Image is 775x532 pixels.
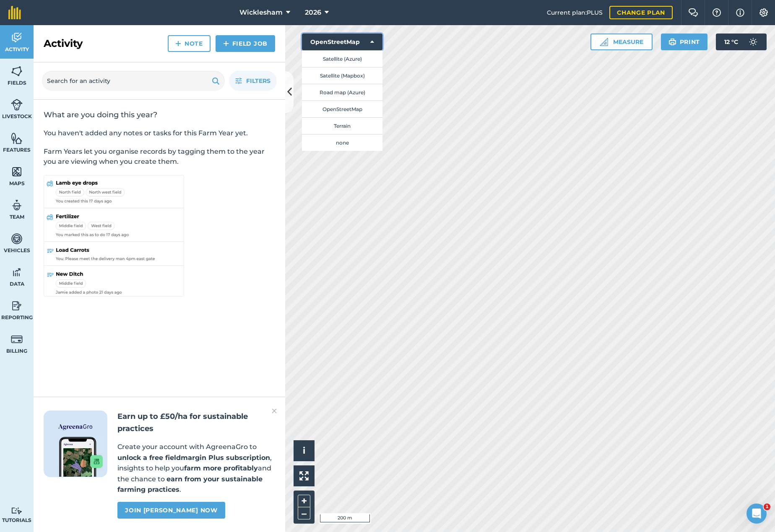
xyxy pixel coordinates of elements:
img: Four arrows, one pointing top left, one top right, one bottom right and the last bottom left [299,471,309,480]
img: svg+xml;base64,PHN2ZyB4bWxucz0iaHR0cDovL3d3dy53My5vcmcvMjAwMC9zdmciIHdpZHRoPSIxOSIgaGVpZ2h0PSIyNC... [212,76,220,86]
a: Join [PERSON_NAME] now [117,502,225,519]
img: svg+xml;base64,PHN2ZyB4bWxucz0iaHR0cDovL3d3dy53My5vcmcvMjAwMC9zdmciIHdpZHRoPSI1NiIgaGVpZ2h0PSI2MC... [11,132,23,145]
img: svg+xml;base64,PHN2ZyB4bWxucz0iaHR0cDovL3d3dy53My5vcmcvMjAwMC9zdmciIHdpZHRoPSIyMiIgaGVpZ2h0PSIzMC... [272,406,277,416]
img: svg+xml;base64,PD94bWwgdmVyc2lvbj0iMS4wIiBlbmNvZGluZz0idXRmLTgiPz4KPCEtLSBHZW5lcmF0b3I6IEFkb2JlIE... [11,199,23,212]
img: svg+xml;base64,PHN2ZyB4bWxucz0iaHR0cDovL3d3dy53My5vcmcvMjAwMC9zdmciIHdpZHRoPSIxNyIgaGVpZ2h0PSIxNy... [736,8,744,18]
img: svg+xml;base64,PHN2ZyB4bWxucz0iaHR0cDovL3d3dy53My5vcmcvMjAwMC9zdmciIHdpZHRoPSIxOSIgaGVpZ2h0PSIyNC... [668,37,676,47]
img: svg+xml;base64,PD94bWwgdmVyc2lvbj0iMS4wIiBlbmNvZGluZz0idXRmLTgiPz4KPCEtLSBHZW5lcmF0b3I6IEFkb2JlIE... [11,232,23,245]
img: svg+xml;base64,PD94bWwgdmVyc2lvbj0iMS4wIiBlbmNvZGluZz0idXRmLTgiPz4KPCEtLSBHZW5lcmF0b3I6IEFkb2JlIE... [11,300,23,312]
input: Search for an activity [42,71,225,91]
h2: Earn up to £50/ha for sustainable practices [117,411,275,435]
span: 12 ° C [724,34,738,50]
p: Farm Years let you organise records by tagging them to the year you are viewing when you create t... [44,147,275,167]
button: Measure [590,34,653,50]
img: svg+xml;base64,PD94bWwgdmVyc2lvbj0iMS4wIiBlbmNvZGluZz0idXRmLTgiPz4KPCEtLSBHZW5lcmF0b3I6IEFkb2JlIE... [745,34,762,50]
a: Change plan [609,6,673,19]
p: Create your account with AgreenaGro to , insights to help you and the chance to . [117,442,275,495]
img: svg+xml;base64,PD94bWwgdmVyc2lvbj0iMS4wIiBlbmNvZGluZz0idXRmLTgiPz4KPCEtLSBHZW5lcmF0b3I6IEFkb2JlIE... [11,266,23,279]
button: – [298,507,310,519]
strong: farm more profitably [184,464,258,472]
strong: unlock a free fieldmargin Plus subscription [117,454,270,462]
img: A cog icon [759,8,769,17]
button: Terrain [302,117,382,134]
img: svg+xml;base64,PHN2ZyB4bWxucz0iaHR0cDovL3d3dy53My5vcmcvMjAwMC9zdmciIHdpZHRoPSI1NiIgaGVpZ2h0PSI2MC... [11,165,23,178]
button: i [294,440,315,461]
span: 2026 [305,8,321,18]
button: 12 °C [716,34,767,50]
img: svg+xml;base64,PD94bWwgdmVyc2lvbj0iMS4wIiBlbmNvZGluZz0idXRmLTgiPz4KPCEtLSBHZW5lcmF0b3I6IEFkb2JlIE... [11,98,23,111]
button: Satellite (Azure) [302,50,382,67]
span: Wicklesham [239,8,283,18]
img: fieldmargin Logo [8,6,21,19]
strong: earn from your sustainable farming practices [117,475,263,494]
iframe: Intercom live chat [746,504,767,524]
button: OpenStreetMap [302,34,382,50]
img: A question mark icon [712,8,722,17]
a: Note [168,35,211,52]
h2: Activity [44,37,83,50]
button: + [298,495,310,507]
span: Current plan : PLUS [547,8,603,17]
button: OpenStreetMap [302,101,382,117]
h2: What are you doing this year? [44,110,275,120]
img: svg+xml;base64,PD94bWwgdmVyc2lvbj0iMS4wIiBlbmNvZGluZz0idXRmLTgiPz4KPCEtLSBHZW5lcmF0b3I6IEFkb2JlIE... [11,333,23,346]
p: You haven't added any notes or tasks for this Farm Year yet. [44,128,275,138]
img: svg+xml;base64,PD94bWwgdmVyc2lvbj0iMS4wIiBlbmNvZGluZz0idXRmLTgiPz4KPCEtLSBHZW5lcmF0b3I6IEFkb2JlIE... [11,507,23,515]
img: svg+xml;base64,PHN2ZyB4bWxucz0iaHR0cDovL3d3dy53My5vcmcvMjAwMC9zdmciIHdpZHRoPSI1NiIgaGVpZ2h0PSI2MC... [11,65,23,77]
img: svg+xml;base64,PHN2ZyB4bWxucz0iaHR0cDovL3d3dy53My5vcmcvMjAwMC9zdmciIHdpZHRoPSIxNCIgaGVpZ2h0PSIyNC... [223,39,229,49]
img: Ruler icon [600,38,608,46]
img: Screenshot of the Gro app [59,437,103,477]
button: Road map (Azure) [302,84,382,101]
span: i [303,445,305,456]
button: none [302,134,382,151]
button: Print [661,34,708,50]
button: Filters [229,71,277,91]
a: Field Job [216,35,275,52]
img: svg+xml;base64,PD94bWwgdmVyc2lvbj0iMS4wIiBlbmNvZGluZz0idXRmLTgiPz4KPCEtLSBHZW5lcmF0b3I6IEFkb2JlIE... [11,31,23,44]
span: Filters [246,76,270,85]
span: 1 [764,504,770,510]
button: Satellite (Mapbox) [302,67,382,84]
img: Two speech bubbles overlapping with the left bubble in the forefront [688,8,698,17]
img: svg+xml;base64,PHN2ZyB4bWxucz0iaHR0cDovL3d3dy53My5vcmcvMjAwMC9zdmciIHdpZHRoPSIxNCIgaGVpZ2h0PSIyNC... [175,39,181,49]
